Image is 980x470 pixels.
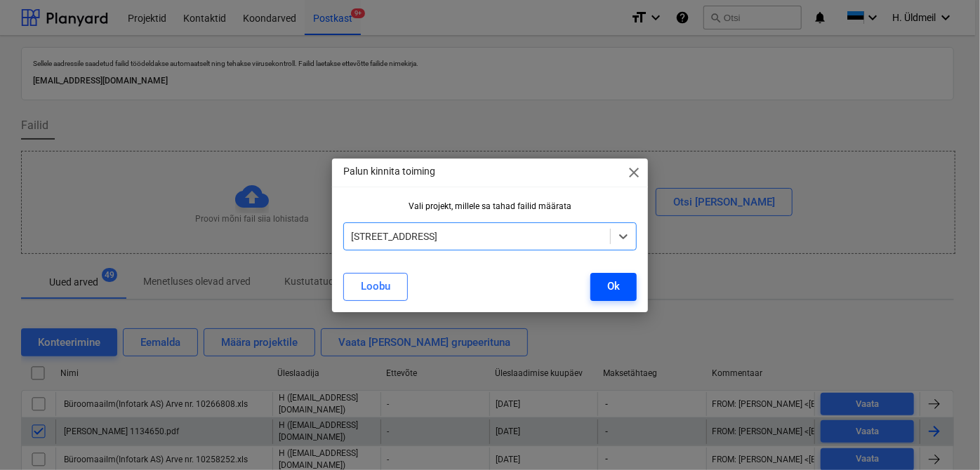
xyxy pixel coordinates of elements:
div: Vali projekt, millele sa tahad failid määrata [343,201,637,211]
button: Loobu [343,273,408,301]
span: close [625,164,642,181]
button: Ok [590,273,637,301]
div: Loobu [361,277,390,295]
p: Palun kinnita toiming [343,164,435,179]
div: Ok [607,277,620,295]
